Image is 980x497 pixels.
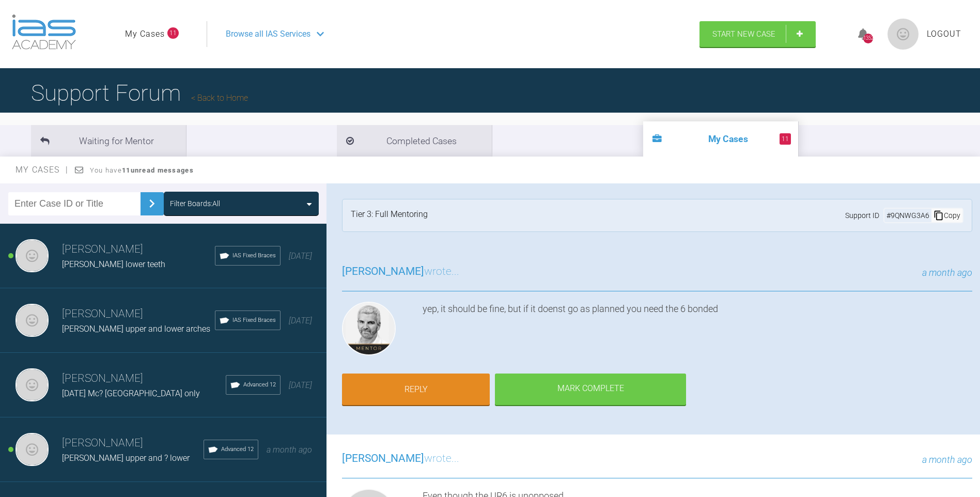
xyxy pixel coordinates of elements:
span: [PERSON_NAME] upper and lower arches [62,324,210,334]
span: Advanced 12 [221,445,254,454]
div: # 9QNWG3A6 [884,210,931,221]
span: 11 [167,27,179,39]
h1: Support Forum [31,75,248,111]
strong: 11 unread messages [122,166,194,174]
span: [PERSON_NAME] upper and ? lower [62,453,190,463]
div: 1352 [863,34,873,43]
img: logo-light.3e3ef733.png [12,14,76,50]
span: My Cases [15,165,69,175]
li: Waiting for Mentor [31,125,186,157]
h3: [PERSON_NAME] [62,370,226,387]
span: a month ago [922,454,972,465]
h3: [PERSON_NAME] [62,305,215,323]
span: [PERSON_NAME] [342,452,424,464]
div: Mark Complete [495,374,686,406]
span: [PERSON_NAME] lower teeth [62,259,165,269]
div: yep, it should be fine, but if it doenst go as planned you need the 6 bonded [423,302,972,360]
div: Filter Boards: All [170,198,220,209]
a: Start New Case [699,21,816,47]
h3: wrote... [342,263,459,281]
span: [PERSON_NAME] [342,265,424,277]
span: [DATE] Mc? [GEOGRAPHIC_DATA] only [62,389,200,398]
input: Enter Case ID or Title [8,192,141,215]
span: Browse all IAS Services [226,27,310,41]
h3: [PERSON_NAME] [62,241,215,258]
span: a month ago [267,445,312,455]
li: My Cases [643,121,798,157]
a: Reply [342,374,490,406]
img: Ross Hobson [342,302,396,355]
h3: [PERSON_NAME] [62,434,204,452]
span: [DATE] [289,251,312,261]
span: a month ago [922,267,972,278]
a: Logout [927,27,961,41]
img: Neil Fearns [15,239,49,272]
li: Completed Cases [337,125,492,157]
img: chevronRight.28bd32b0.svg [144,195,160,212]
div: Tier 3: Full Mentoring [351,208,428,223]
img: Neil Fearns [15,368,49,401]
img: Neil Fearns [15,433,49,466]
span: IAS Fixed Braces [232,316,276,325]
h3: wrote... [342,450,459,468]
a: My Cases [125,27,165,41]
span: You have [90,166,194,174]
span: Support ID [845,210,879,221]
span: 11 [780,133,791,145]
span: [DATE] [289,316,312,325]
a: Back to Home [191,93,248,103]
span: [DATE] [289,380,312,390]
div: Copy [931,209,962,222]
span: IAS Fixed Braces [232,251,276,260]
img: Neil Fearns [15,304,49,337]
span: Start New Case [712,29,775,39]
img: profile.png [888,19,919,50]
span: Advanced 12 [243,380,276,390]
